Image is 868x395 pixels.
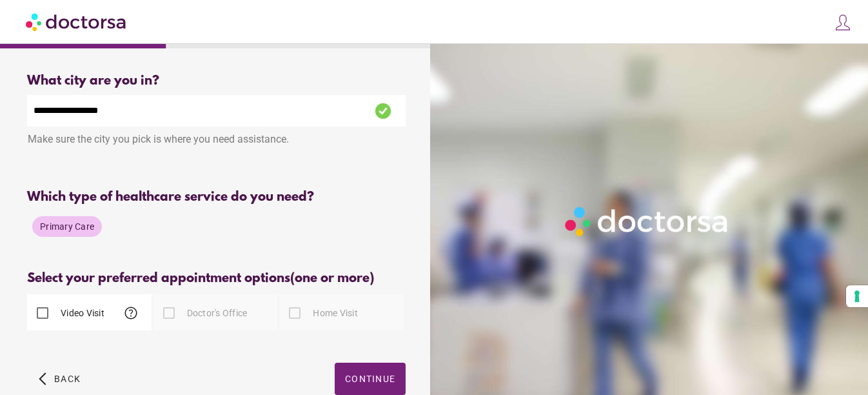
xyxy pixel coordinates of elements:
label: Home Visit [310,307,358,319]
div: What city are you in? [27,74,406,88]
span: Primary Care [40,221,94,232]
button: arrow_back_ios Back [34,363,86,395]
div: Which type of healthcare service do you need? [27,190,406,205]
span: (one or more) [290,271,374,286]
div: Select your preferred appointment options [27,271,406,286]
label: Doctor's Office [184,307,248,319]
img: icons8-customer-100.png [834,14,852,32]
button: Continue [335,363,406,395]
span: help [123,305,139,321]
div: Make sure the city you pick is where you need assistance. [27,127,406,155]
label: Video Visit [58,307,104,319]
span: Back [54,374,81,384]
img: Doctorsa.com [26,7,128,36]
button: Your consent preferences for tracking technologies [846,285,868,307]
img: Logo-Doctorsa-trans-White-partial-flat.png [560,202,734,241]
span: Continue [345,374,395,384]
